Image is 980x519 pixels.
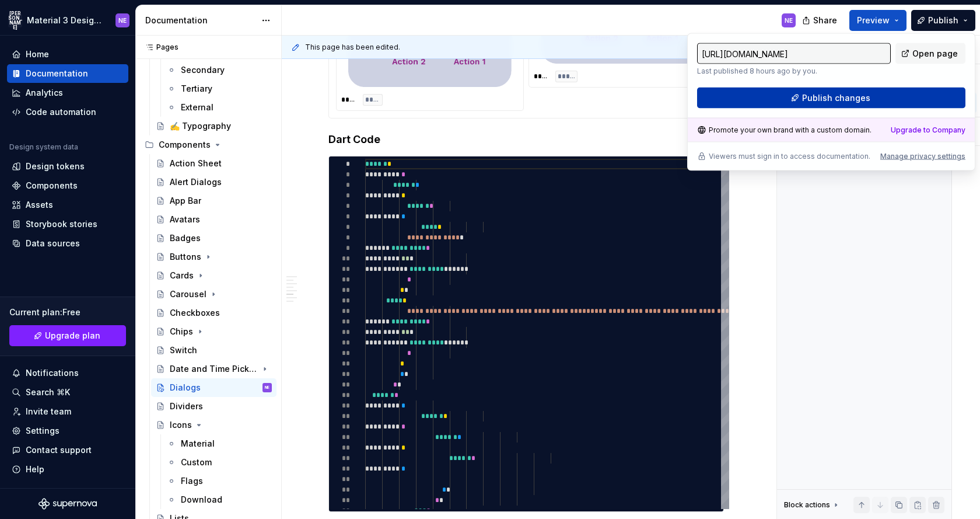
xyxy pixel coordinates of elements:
[7,196,128,214] a: Assets
[7,441,128,459] button: Contact support
[151,360,276,378] a: Date and Time Pickers
[26,48,49,60] div: Home
[162,79,276,98] a: Tertiary
[849,10,907,31] button: Preview
[162,490,276,509] a: Download
[151,304,276,322] a: Checkboxes
[151,191,276,210] a: App Bar
[26,425,60,437] div: Settings
[151,210,276,229] a: Avatars
[26,238,80,249] div: Data sources
[891,126,965,135] a: Upgrade to Company
[27,15,101,26] div: Material 3 Design Kit (JaB-Updated)
[7,460,128,479] button: Help
[170,326,193,337] div: Chips
[2,8,133,33] button: [PERSON_NAME]Material 3 Design Kit (JaB-Updated)NE
[7,364,128,382] button: Notifications
[26,161,85,172] div: Design tokens
[151,173,276,191] a: Alert Dialogs
[26,106,96,118] div: Code automation
[912,48,958,60] span: Open page
[26,444,92,456] div: Contact support
[895,43,965,64] a: Open page
[170,382,201,393] div: Dialogs
[151,248,276,266] a: Buttons
[170,195,201,207] div: App Bar
[140,135,276,154] div: Components
[7,83,128,102] a: Analytics
[140,43,178,52] div: Pages
[928,15,958,26] span: Publish
[697,67,891,76] p: Last published 8 hours ago by you.
[181,102,213,113] div: External
[162,472,276,490] a: Flags
[162,98,276,117] a: External
[162,434,276,453] a: Material
[7,176,128,195] a: Components
[181,457,212,468] div: Custom
[151,154,276,173] a: Action Sheet
[170,363,258,375] div: Date and Time Pickers
[9,306,126,318] div: Current plan : Free
[328,133,724,147] h4: Dart Code
[181,438,215,450] div: Material
[170,400,203,412] div: Dividers
[151,341,276,360] a: Switch
[26,199,53,211] div: Assets
[170,307,220,319] div: Checkboxes
[181,494,222,506] div: Download
[170,176,222,188] div: Alert Dialogs
[697,126,871,135] div: Promote your own brand with a custom domain.
[118,16,127,25] div: NE
[26,68,88,79] div: Documentation
[170,158,222,169] div: Action Sheet
[26,87,63,99] div: Analytics
[796,10,845,31] button: Share
[813,15,837,26] span: Share
[7,64,128,83] a: Documentation
[880,152,965,161] button: Manage privacy settings
[802,92,870,104] span: Publish changes
[151,266,276,285] a: Cards
[170,344,197,356] div: Switch
[7,234,128,253] a: Data sources
[7,45,128,64] a: Home
[911,10,975,31] button: Publish
[26,386,70,398] div: Search ⌘K
[151,117,276,135] a: ✍️ Typography
[26,180,78,191] div: Components
[305,43,400,52] span: This page has been edited.
[159,139,211,151] div: Components
[151,285,276,304] a: Carousel
[784,500,830,510] div: Block actions
[170,214,200,225] div: Avatars
[7,402,128,421] a: Invite team
[45,330,100,342] span: Upgrade plan
[785,16,793,25] div: NE
[26,464,44,475] div: Help
[7,383,128,402] button: Search ⌘K
[265,382,269,393] div: NE
[145,15,256,26] div: Documentation
[170,419,192,431] div: Icons
[26,406,71,417] div: Invite team
[170,251,201,263] div: Buttons
[151,416,276,434] a: Icons
[8,13,22,27] div: [PERSON_NAME]
[170,270,194,281] div: Cards
[9,142,78,152] div: Design system data
[38,498,97,510] svg: Supernova Logo
[9,325,126,346] a: Upgrade plan
[162,61,276,79] a: Secondary
[162,453,276,472] a: Custom
[170,288,206,300] div: Carousel
[151,229,276,248] a: Badges
[181,64,225,76] div: Secondary
[709,152,870,161] p: Viewers must sign in to access documentation.
[7,422,128,440] a: Settings
[170,232,201,244] div: Badges
[697,88,965,109] button: Publish changes
[181,475,203,487] div: Flags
